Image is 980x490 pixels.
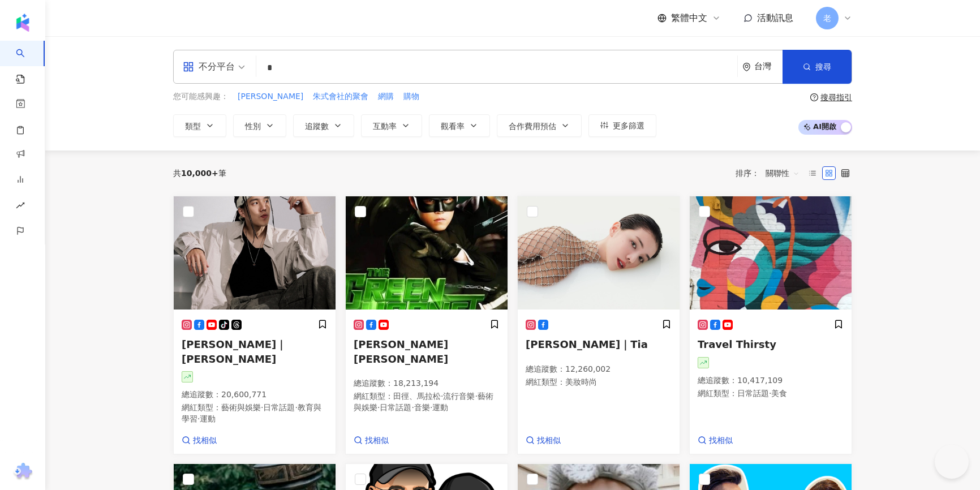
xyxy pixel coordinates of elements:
[698,338,776,350] span: Travel Thirsty
[935,445,969,479] iframe: Help Scout Beacon - Open
[771,389,787,398] span: 美食
[736,164,806,182] div: 排序：
[815,62,831,71] span: 搜尋
[411,403,414,412] span: ·
[526,338,648,350] span: [PERSON_NAME]｜Tia
[380,403,411,412] span: 日常話題
[671,12,707,24] span: 繁體中文
[441,122,465,131] span: 觀看率
[181,169,218,178] span: 10,000+
[345,196,508,455] a: KOL Avatar[PERSON_NAME] [PERSON_NAME]總追蹤數：18,213,194網紅類型：田徑、馬拉松·流行音樂·藝術與娛樂·日常話題·音樂·運動找相似
[182,402,328,424] p: 網紅類型 ：
[393,392,441,401] span: 田徑、馬拉松
[173,196,336,455] a: KOL Avatar[PERSON_NAME]｜[PERSON_NAME]總追蹤數：20,600,771網紅類型：藝術與娛樂·日常話題·教育與學習·運動找相似
[754,62,783,71] div: 台灣
[403,91,420,103] button: 購物
[313,91,368,102] span: 朱式會社的聚會
[403,91,419,102] span: 購物
[769,389,771,398] span: ·
[365,435,389,446] span: 找相似
[526,377,672,388] p: 網紅類型 ：
[613,121,644,130] span: 更多篩選
[709,435,733,446] span: 找相似
[16,194,25,220] span: rise
[517,196,680,455] a: KOL Avatar[PERSON_NAME]｜Tia總追蹤數：12,260,002網紅類型：美妝時尚找相似
[16,41,38,85] a: search
[441,392,443,401] span: ·
[182,435,217,446] a: 找相似
[414,403,430,412] span: 音樂
[14,14,32,32] img: logo icon
[737,389,769,398] span: 日常話題
[820,93,852,102] div: 搜尋指引
[261,403,263,412] span: ·
[354,435,389,446] a: 找相似
[766,164,800,182] span: 關聯性
[698,375,844,386] p: 總追蹤數 ： 10,417,109
[183,61,194,72] span: appstore
[354,378,500,389] p: 總追蹤數 ： 18,213,194
[237,91,304,103] button: [PERSON_NAME]
[698,388,844,399] p: 網紅類型 ：
[757,12,793,23] span: 活動訊息
[378,91,394,102] span: 網購
[193,435,217,446] span: 找相似
[183,58,235,76] div: 不分平台
[518,196,680,310] img: KOL Avatar
[173,169,226,178] div: 共 筆
[526,364,672,375] p: 總追蹤數 ： 12,260,002
[526,435,561,446] a: 找相似
[200,414,216,423] span: 運動
[312,91,369,103] button: 朱式會社的聚會
[173,91,229,102] span: 您可能感興趣：
[233,114,286,137] button: 性別
[305,122,329,131] span: 追蹤數
[354,392,493,412] span: 藝術與娛樂
[238,91,303,102] span: [PERSON_NAME]
[430,403,432,412] span: ·
[174,196,336,310] img: KOL Avatar
[354,338,448,364] span: [PERSON_NAME] [PERSON_NAME]
[197,414,200,423] span: ·
[295,403,297,412] span: ·
[182,389,328,401] p: 總追蹤數 ： 20,600,771
[475,392,477,401] span: ·
[810,93,818,101] span: question-circle
[361,114,422,137] button: 互動率
[377,91,394,103] button: 網購
[783,50,852,84] button: 搜尋
[823,12,831,24] span: 老
[742,63,751,71] span: environment
[377,403,380,412] span: ·
[443,392,475,401] span: 流行音樂
[537,435,561,446] span: 找相似
[185,122,201,131] span: 類型
[432,403,448,412] span: 運動
[588,114,656,137] button: 更多篩選
[263,403,295,412] span: 日常話題
[354,391,500,413] p: 網紅類型 ：
[182,338,286,364] span: [PERSON_NAME]｜[PERSON_NAME]
[698,435,733,446] a: 找相似
[221,403,261,412] span: 藝術與娛樂
[12,463,34,481] img: chrome extension
[182,403,321,423] span: 教育與學習
[690,196,852,310] img: KOL Avatar
[293,114,354,137] button: 追蹤數
[497,114,582,137] button: 合作費用預估
[373,122,397,131] span: 互動率
[346,196,508,310] img: KOL Avatar
[509,122,556,131] span: 合作費用預估
[689,196,852,455] a: KOL AvatarTravel Thirsty總追蹤數：10,417,109網紅類型：日常話題·美食找相似
[245,122,261,131] span: 性別
[173,114,226,137] button: 類型
[429,114,490,137] button: 觀看率
[565,377,597,386] span: 美妝時尚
